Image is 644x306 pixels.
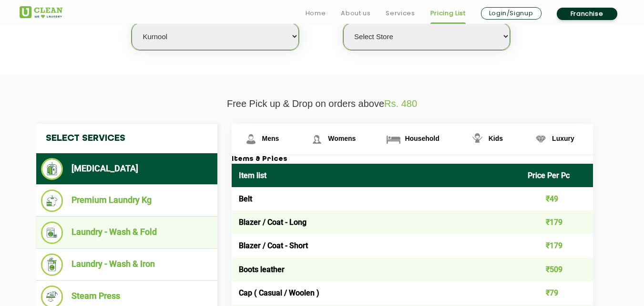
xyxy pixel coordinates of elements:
[20,98,625,109] p: Free Pick up & Drop on orders above
[41,222,213,244] li: Laundry - Wash & Fold
[328,135,356,142] span: Womens
[41,190,63,212] img: Premium Laundry Kg
[262,135,279,142] span: Mens
[384,98,417,109] span: Rs. 480
[489,135,503,142] span: Kids
[306,8,326,19] a: Home
[532,131,549,148] img: Luxury
[308,131,325,148] img: Womens
[521,164,593,187] th: Price Per Pc
[385,131,402,148] img: Household
[232,164,521,187] th: Item list
[557,8,617,20] a: Franchise
[41,190,213,212] li: Premium Laundry Kg
[521,258,593,281] td: ₹509
[41,222,63,244] img: Laundry - Wash & Fold
[232,155,593,164] h3: Items & Prices
[41,158,63,180] img: Dry Cleaning
[552,135,574,142] span: Luxury
[243,131,259,148] img: Mens
[521,281,593,305] td: ₹79
[386,8,415,19] a: Services
[41,253,63,276] img: Laundry - Wash & Iron
[481,7,542,20] a: Login/Signup
[36,124,217,153] h4: Select Services
[521,211,593,234] td: ₹179
[521,187,593,211] td: ₹49
[41,158,213,180] li: [MEDICAL_DATA]
[405,135,439,142] span: Household
[469,131,486,148] img: Kids
[41,253,213,276] li: Laundry - Wash & Iron
[232,187,521,211] td: Belt
[430,8,466,19] a: Pricing List
[232,281,521,305] td: Cap ( Casual / Woolen )
[341,8,370,19] a: About us
[521,234,593,257] td: ₹179
[232,258,521,281] td: Boots leather
[232,211,521,234] td: Blazer / Coat - Long
[232,234,521,257] td: Blazer / Coat - Short
[20,6,62,18] img: UClean Laundry and Dry Cleaning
